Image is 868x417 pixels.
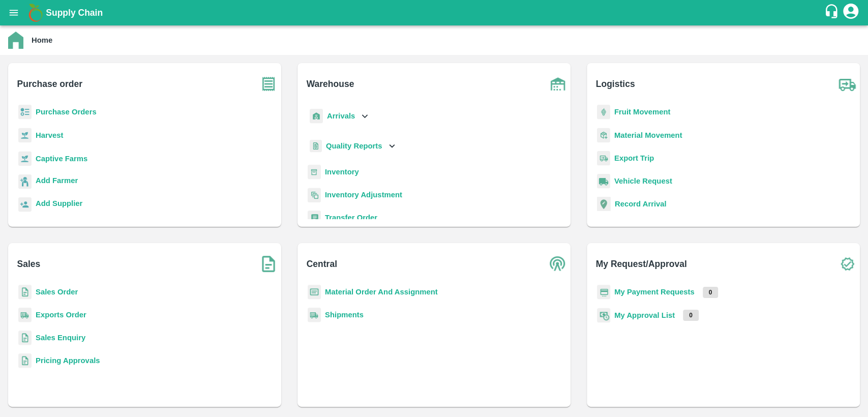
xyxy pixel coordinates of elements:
b: Sales [17,257,41,271]
img: shipments [18,308,32,322]
img: recordArrival [597,197,611,211]
a: Harvest [36,131,63,139]
img: fruit [597,105,610,120]
a: Material Movement [614,131,682,139]
img: sales [18,331,32,345]
b: Supply Chain [46,8,103,18]
a: Shipments [325,311,364,319]
img: payment [597,285,610,300]
img: home [8,32,23,49]
a: Add Supplier [36,198,82,212]
img: qualityReport [310,140,322,153]
div: customer-support [824,4,842,22]
b: My Request/Approval [596,257,687,271]
button: open drawer [2,1,25,24]
b: Warehouse [307,77,354,91]
a: Sales Enquiry [36,334,85,342]
img: sales [18,353,32,368]
div: Arrivals [308,105,371,128]
a: My Payment Requests [614,288,695,296]
b: Add Farmer [36,176,78,185]
a: My Approval List [614,311,675,319]
a: Purchase Orders [36,108,97,116]
img: whArrival [310,109,323,124]
b: Central [307,257,337,271]
img: farmer [18,174,32,189]
img: supplier [18,197,32,212]
b: Purchase order [17,77,82,91]
a: Fruit Movement [614,108,671,116]
img: inventory [308,188,321,202]
img: shipments [308,308,321,322]
a: Inventory [325,168,359,176]
img: whTransfer [308,211,321,225]
img: vehicle [597,174,610,189]
a: Pricing Approvals [36,356,100,365]
img: delivery [597,151,610,166]
img: harvest [18,128,32,143]
img: sales [18,285,32,300]
a: Record Arrival [615,200,667,208]
a: Captive Farms [36,155,87,163]
img: soSales [256,251,281,277]
img: warehouse [545,71,571,97]
img: whInventory [308,165,321,180]
div: Quality Reports [308,136,398,157]
img: material [597,128,610,143]
a: Material Order And Assignment [325,288,438,296]
b: Add Supplier [36,199,82,207]
b: Quality Reports [326,142,382,150]
b: Arrivals [327,112,355,120]
img: truck [834,71,860,97]
a: Inventory Adjustment [325,191,402,199]
a: Sales Order [36,288,78,296]
img: purchase [256,71,281,97]
img: central [545,251,571,277]
img: approval [597,308,610,323]
a: Vehicle Request [614,177,672,185]
a: Exports Order [36,311,86,319]
a: Supply Chain [46,6,824,20]
b: Home [32,36,52,44]
a: Export Trip [614,154,654,162]
a: Transfer Order [325,214,377,222]
img: check [834,251,860,277]
a: Add Farmer [36,175,78,189]
div: account of current user [842,2,860,23]
img: logo [25,3,46,23]
p: 0 [683,310,699,321]
p: 0 [703,287,719,298]
img: reciept [18,105,32,120]
img: centralMaterial [308,285,321,300]
b: Logistics [596,77,635,91]
img: harvest [18,151,32,166]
